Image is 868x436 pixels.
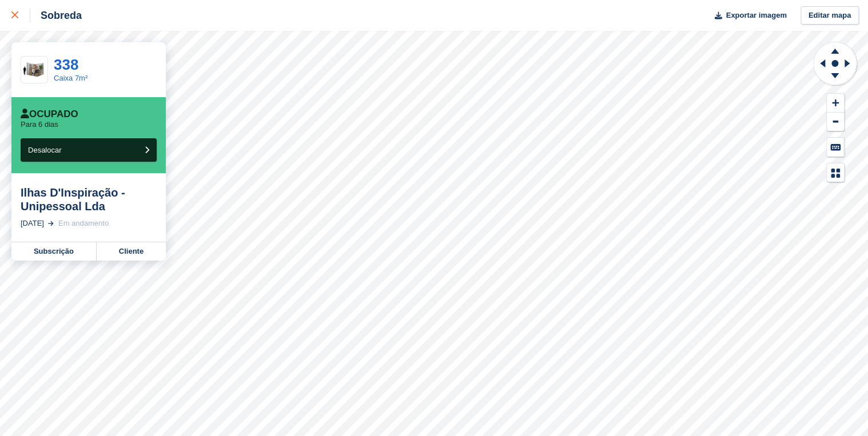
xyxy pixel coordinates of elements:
[29,109,78,119] font: Ocupado
[21,218,44,229] div: [DATE]
[801,6,859,25] a: Editar mapa
[28,146,62,154] span: Desalocar
[54,56,78,73] a: 338
[54,74,87,82] a: Caixa 7m²
[21,120,58,129] p: Para 6 dias
[48,221,54,226] img: arrow-right-light-icn-cde0832a797a2874e46488d9cf13f60e5c3a73dbe684e267c42b8395dfbc2abf.svg
[21,138,157,162] button: Desalocar
[708,6,786,25] button: Exportar imagem
[58,218,109,229] div: Em andamento
[827,113,844,131] button: Zoom Out
[11,242,97,261] a: Subscrição
[30,9,82,22] div: Sobreda
[97,242,166,261] a: Cliente
[726,10,786,21] span: Exportar imagem
[21,60,47,80] img: 64-sqft-unit.jpg
[21,186,157,213] div: Ilhas D'Inspiração - Unipessoal Lda
[827,138,844,157] button: Keyboard Shortcuts
[827,94,844,113] button: Zoom In
[827,163,844,182] button: Map Legend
